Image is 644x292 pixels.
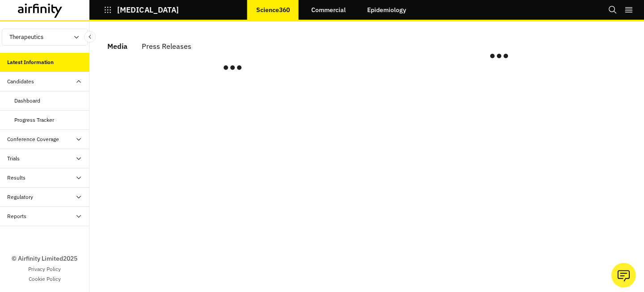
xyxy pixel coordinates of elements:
[28,265,61,273] a: Privacy Policy
[7,193,33,201] div: Regulatory
[7,174,25,182] div: Results
[29,275,61,283] a: Cookie Policy
[7,77,34,86] div: Candidates
[2,29,88,46] button: Therapeutics
[256,6,290,13] p: Science360
[14,116,54,124] div: Progress Tracker
[608,2,617,17] button: Search
[84,31,96,43] button: Close Sidebar
[107,39,127,53] div: Media
[7,58,54,66] div: Latest Information
[142,39,191,53] div: Press Releases
[117,6,179,14] p: [MEDICAL_DATA]
[7,212,26,220] div: Reports
[14,97,40,105] div: Dashboard
[7,155,20,163] div: Trials
[104,2,179,17] button: [MEDICAL_DATA]
[611,263,636,288] button: Ask our analysts
[12,254,77,263] p: © Airfinity Limited 2025
[7,135,59,143] div: Conference Coverage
